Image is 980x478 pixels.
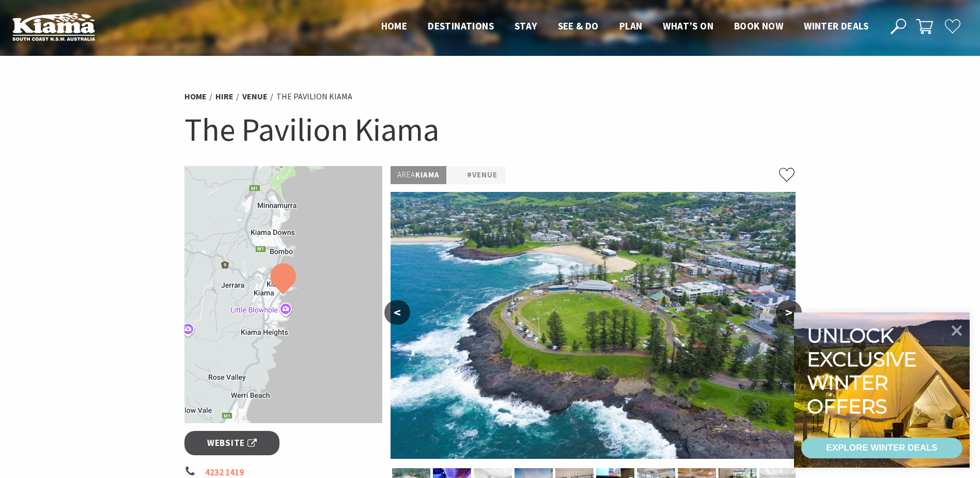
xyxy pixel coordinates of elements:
[12,12,95,41] img: Kiama Logo
[242,91,268,102] a: venue
[276,90,352,103] li: The Pavilion Kiama
[801,438,962,458] a: EXPLORE WINTER DEALS
[184,431,280,455] a: Website
[734,20,783,32] span: Book now
[381,20,408,32] span: Home
[807,324,921,418] div: Unlock exclusive winter offers
[207,436,257,450] span: Website
[184,91,207,102] a: Home
[215,91,234,102] a: Hire
[663,20,713,32] span: What’s On
[397,170,415,180] span: Area
[184,109,796,151] h1: The Pavilion Kiama
[826,438,937,458] div: EXPLORE WINTER DEALS
[776,300,802,325] button: >
[515,20,537,32] span: Stay
[467,169,497,182] a: #venue
[391,192,796,459] img: Aerial
[391,166,446,184] p: Kiama
[619,20,643,32] span: Plan
[804,20,868,32] span: Winter Deals
[558,20,599,32] span: See & Do
[384,300,410,325] button: <
[428,20,494,32] span: Destinations
[371,18,879,35] nav: Main Menu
